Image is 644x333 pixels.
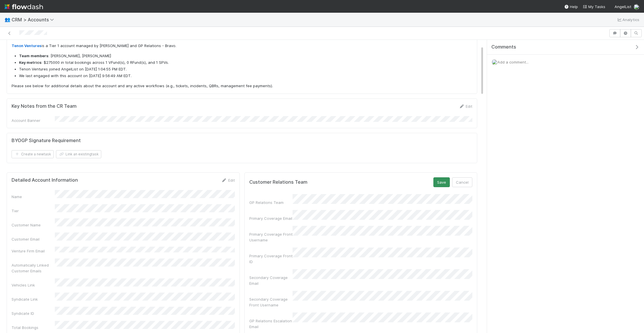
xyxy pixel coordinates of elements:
[249,179,307,185] h5: Customer Relations Team
[12,83,472,89] p: Please see below for additional details about the account and any active workflows (e.g., tickets...
[12,208,55,214] div: Tier
[56,150,101,158] button: Link an existingtask
[12,43,42,48] a: Tenon Ventures
[12,296,55,302] div: Syndicate Link
[615,4,631,9] span: AngelList
[249,296,293,308] div: Secondary Coverage Front Username
[12,43,472,49] p: is a Tier 1 account managed by [PERSON_NAME] and GP Relations - Bravo.
[634,4,639,10] img: avatar_784ea27d-2d59-4749-b480-57d513651deb.png
[492,59,497,65] img: avatar_784ea27d-2d59-4749-b480-57d513651deb.png
[249,215,293,221] div: Primary Coverage Email
[12,103,76,109] h5: Key Notes from the CR Team
[12,282,55,288] div: Vehicles Link
[459,104,472,109] a: Edit
[617,16,639,23] a: Analytics
[12,222,55,228] div: Customer Name
[12,310,55,316] div: Syndicate ID
[19,53,472,59] li: : [PERSON_NAME], [PERSON_NAME]
[491,44,516,50] span: Comments
[19,66,472,72] li: Tenon Ventures joined AngelList on [DATE] 1:04:55 PM EDT.
[12,118,55,123] div: Account Banner
[452,177,472,187] button: Cancel
[5,17,10,22] span: 👥
[249,318,293,330] div: GP Relations Escalation Email
[433,177,450,187] button: Save
[19,60,42,65] strong: Key metrics
[12,325,55,330] div: Total Bookings
[583,4,605,10] a: My Tasks
[564,4,578,10] div: Help
[583,4,605,9] span: My Tasks
[19,73,472,79] li: We last engaged with this account on [DATE] 9:56:49 AM EDT.
[19,60,472,66] li: : $275000 in total bookings across 1 VFund(s), 0 RFund(s), and 1 SPVs.
[12,262,55,274] div: Automatically Linked Customer Emails
[12,248,55,254] div: Venture Firm Email
[249,253,293,265] div: Primary Coverage Front ID
[497,60,529,64] span: Add a comment...
[12,138,81,144] h5: BYOGP Signature Requirement
[249,231,293,243] div: Primary Coverage Front Username
[249,275,293,286] div: Secondary Coverage Email
[221,178,235,183] a: Edit
[12,194,55,200] div: Name
[12,17,57,23] span: CRM > Accounts
[5,2,43,12] img: logo-inverted-e16ddd16eac7371096b0.svg
[12,150,54,158] button: Create a newtask
[12,236,55,242] div: Customer Email
[12,177,78,183] h5: Detailed Account Information
[19,53,48,58] strong: Team members
[249,200,293,205] div: GP Relations Team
